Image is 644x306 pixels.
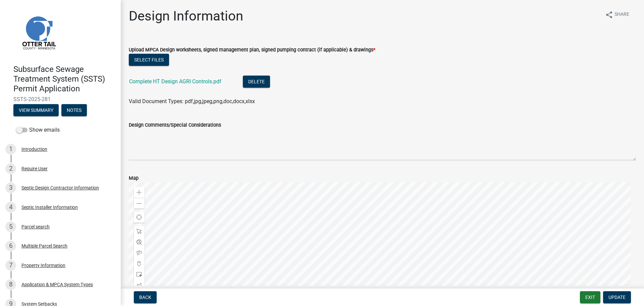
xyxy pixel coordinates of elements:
[13,108,59,114] wm-modal-confirm: Summary
[134,212,145,223] div: Find my location
[5,260,16,271] div: 7
[61,104,87,116] button: Notes
[243,79,270,85] wm-modal-confirm: Delete Document
[580,291,600,303] button: Exit
[608,295,626,300] span: Update
[129,123,221,128] label: Design Comments/Special Considerations
[21,205,78,210] div: Septic Installer Information
[614,11,629,19] span: Share
[13,96,107,102] span: SSTS-2025-281
[21,224,50,229] div: Parcel search
[61,108,87,114] wm-modal-confirm: Notes
[5,144,16,155] div: 1
[129,48,375,52] label: Upload MPCA Design worksheets, signed management plan, signed pumping contract (if applicable) & ...
[21,282,93,287] div: Application & MPCA System Types
[21,147,47,151] div: Introduction
[5,202,16,213] div: 4
[134,198,145,209] div: Zoom out
[605,11,613,19] i: share
[139,295,151,300] span: Back
[129,8,243,24] h1: Design Information
[129,176,139,181] label: Map
[5,221,16,232] div: 5
[603,291,631,303] button: Update
[16,126,60,134] label: Show emails
[129,78,221,85] a: Complete HT Design AGRI Controls.pdf
[13,64,115,93] h4: Subsurface Sewage Treatment System (SSTS) Permit Application
[134,187,145,198] div: Zoom in
[129,98,255,104] span: Valid Document Types: pdf,jpg,jpeg,png,doc,docx,xlsx
[134,291,157,303] button: Back
[129,54,169,66] button: Select files
[600,8,635,21] button: shareShare
[21,244,67,248] div: Multiple Parcel Search
[5,241,16,251] div: 6
[5,163,16,174] div: 2
[21,263,65,268] div: Property Information
[5,182,16,193] div: 3
[13,104,59,116] button: View Summary
[13,7,64,57] img: Otter Tail County, Minnesota
[243,76,270,88] button: Delete
[5,279,16,290] div: 8
[21,166,48,171] div: Require User
[21,185,99,190] div: Septic Design Contractor Information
